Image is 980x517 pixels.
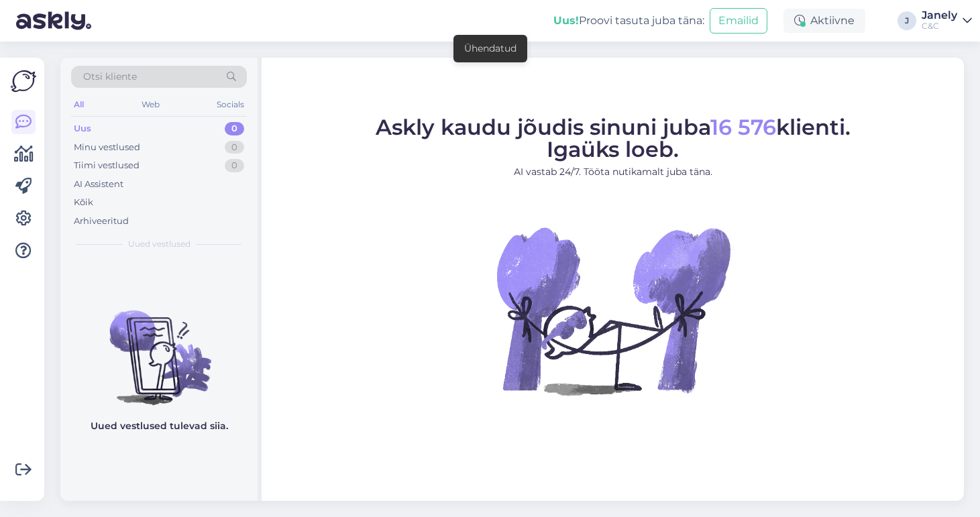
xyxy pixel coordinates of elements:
div: All [71,96,87,113]
img: No Chat active [492,190,734,431]
span: Uued vestlused [128,238,190,250]
p: Uued vestlused tulevad siia. [91,419,228,433]
img: No chats [60,286,258,407]
div: Uus [74,122,91,135]
img: Askly Logo [11,68,36,94]
span: Otsi kliente [83,70,137,84]
div: Proovi tasuta juba täna: [553,13,704,29]
div: Janely [922,10,957,21]
button: Emailid [710,8,767,34]
div: Ühendatud [464,42,516,56]
div: 0 [225,141,244,154]
a: JanelyC&C [922,10,972,32]
div: Minu vestlused [74,141,140,154]
div: Web [139,96,162,113]
div: J [897,11,916,30]
div: AI Assistent [74,178,123,191]
div: 0 [225,159,244,172]
div: Aktiivne [783,9,865,33]
div: Kõik [74,196,93,209]
span: 16 576 [710,114,776,140]
div: 0 [225,122,244,135]
div: Socials [214,96,247,113]
p: AI vastab 24/7. Tööta nutikamalt juba täna. [376,165,851,179]
div: Arhiveeritud [74,215,129,228]
span: Askly kaudu jõudis sinuni juba klienti. Igaüks loeb. [376,114,851,162]
div: Tiimi vestlused [74,159,140,172]
b: Uus! [553,14,579,27]
div: C&C [922,21,957,32]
